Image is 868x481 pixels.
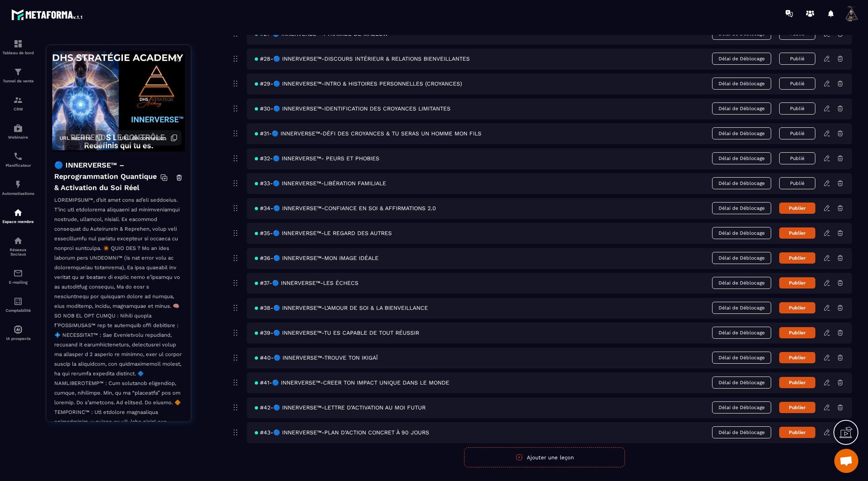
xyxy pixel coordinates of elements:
[712,277,771,289] span: Délai de Déblocage
[255,105,450,112] span: #30-🔵 INNERVERSE™-IDENTIFICATION DES CROYANCES LIMITANTES
[13,39,23,49] img: formation
[2,219,34,224] p: Espace membre
[255,404,426,411] span: #42-🔵 INNERVERSE™-LETTRE D’ACTIVATION AU MOI FUTUR
[255,205,436,211] span: #34-🔵 INNERVERSE™-CONFIANCE EN SOI & AFFIRMATIONS 2.0
[120,135,166,141] span: URL de connexion
[13,123,23,133] img: automations
[2,291,34,319] a: accountantaccountantComptabilité
[712,202,771,214] span: Délai de Déblocage
[13,297,23,306] img: accountant
[2,230,34,262] a: social-networksocial-networkRéseaux Sociaux
[255,230,392,236] span: #35-🔵 INNERVERSE™-LE REGARD DES AUTRES
[2,107,34,111] p: CRM
[255,429,429,436] span: #43-🔵 INNERVERSE™-PLAN D’ACTION CONCRET À 90 JOURS
[2,336,34,341] p: IA prospects
[2,89,34,117] a: formationformationCRM
[255,130,481,137] span: #31-🔵 INNERVERSE™-DÉFI DES CROYANCES & TU SERAS UN HOMME MON FILS
[255,280,358,286] span: #37-🔵 INNERVERSE™-LES ÉCHECS
[2,145,34,174] a: schedulerschedulerPlanificateur
[779,78,815,90] button: Publié
[779,302,815,313] button: Publier
[255,330,419,336] span: #39-🔵 INNERVERSE™-TU ES CAPABLE DE TOUT RÉUSSIR
[779,277,815,289] button: Publier
[255,255,379,261] span: #36-🔵 INNERVERSE™-MON IMAGE IDÉALE
[712,78,771,90] span: Délai de Déblocage
[2,117,34,145] a: automationsautomationsWebinaire
[2,51,34,55] p: Tableau de bord
[779,377,815,388] button: Publier
[712,302,771,314] span: Délai de Déblocage
[779,227,815,239] button: Publier
[834,449,858,473] a: Ouvrir le chat
[13,268,23,278] img: email
[712,377,771,389] span: Délai de Déblocage
[712,227,771,239] span: Délai de Déblocage
[2,308,34,313] p: Comptabilité
[13,151,23,161] img: scheduler
[779,203,815,214] button: Publier
[255,80,462,87] span: #29-🔵 INNERVERSE™-INTRO & HISTOIRES PERSONNELLES (CROYANCES)
[712,152,771,164] span: Délai de Déblocage
[2,262,34,291] a: emailemailE-mailing
[712,401,771,413] span: Délai de Déblocage
[2,163,34,168] p: Planificateur
[59,135,91,141] span: URL secrète
[2,248,34,256] p: Réseaux Sociaux
[779,327,815,338] button: Publier
[52,51,185,151] img: background
[13,95,23,105] img: formation
[2,174,34,202] a: automationsautomationsAutomatisations
[116,130,182,145] button: URL de connexion
[255,305,428,311] span: #38-🔵 INNERVERSE™-L’AMOUR DE SOI & LA BIENVEILLANCE
[2,135,34,139] p: Webinaire
[255,55,470,62] span: #28-🔵 INNERVERSE™-DISCOURS INTÉRIEUR & RELATIONS BIENVEILLANTES
[779,252,815,264] button: Publier
[712,177,771,189] span: Délai de Déblocage
[2,79,34,83] p: Tunnel de vente
[779,177,815,189] button: Publié
[13,180,23,189] img: automations
[779,53,815,65] button: Publié
[779,352,815,363] button: Publier
[464,447,625,467] button: Ajouter une leçon
[712,53,771,65] span: Délai de Déblocage
[712,426,771,438] span: Délai de Déblocage
[13,208,23,217] img: automations
[712,352,771,364] span: Délai de Déblocage
[2,280,34,285] p: E-mailing
[255,180,386,186] span: #33-🔵 INNERVERSE™-LIBÉRATION FAMILIALE
[712,102,771,115] span: Délai de Déblocage
[2,202,34,230] a: automationsautomationsEspace membre
[255,155,379,162] span: #32-🔵 INNERVERSE™- PEURS ET PHOBIES
[54,160,160,193] h4: 🔵 INNERVERSE™ – Reprogrammation Quantique & Activation du Soi Réel
[55,130,106,145] button: URL secrète
[13,236,23,246] img: social-network
[11,7,84,22] img: logo
[712,327,771,339] span: Délai de Déblocage
[779,127,815,139] button: Publié
[13,325,23,334] img: automations
[712,252,771,264] span: Délai de Déblocage
[2,191,34,196] p: Automatisations
[779,402,815,413] button: Publier
[255,354,378,361] span: #40-🔵 INNERVERSE™-TROUVE TON IKIGAÏ
[2,33,34,61] a: formationformationTableau de bord
[712,127,771,139] span: Délai de Déblocage
[255,379,449,386] span: #41-🔵 INNERVERSE™-CREER TON IMPACT UNIQUE DANS LE MONDE
[779,152,815,164] button: Publié
[2,61,34,89] a: formationformationTunnel de vente
[779,102,815,115] button: Publié
[779,427,815,438] button: Publier
[13,67,23,77] img: formation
